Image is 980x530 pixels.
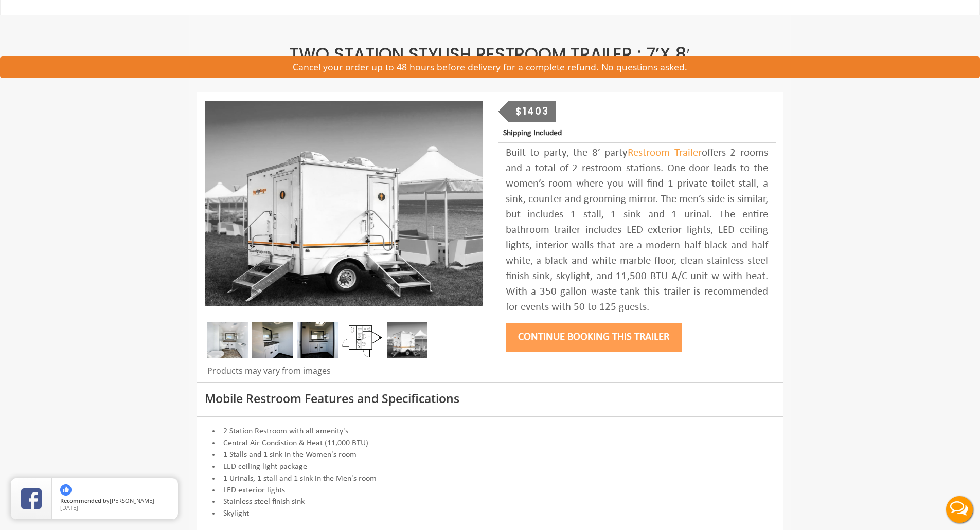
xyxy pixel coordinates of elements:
li: Skylight [205,508,776,520]
img: DSC_0004_email [297,322,338,358]
span: [DATE] [60,504,78,511]
li: 2 Station Restroom with all amenity's [205,426,776,437]
a: Continue Booking this trailer [506,332,682,342]
img: Review Rating [21,488,42,509]
a: Restroom Trailer [628,148,702,158]
h3: Mobile Restroom Features and Specifications [205,392,776,405]
li: 1 Stalls and 1 sink in the Women's room [205,449,776,461]
img: A mini restroom trailer with two separate stations and separate doors for males and females [205,101,483,306]
img: A mini restroom trailer with two separate stations and separate doors for males and females [387,322,427,358]
p: Shipping Included [503,126,775,140]
div: Products may vary from images [205,365,483,382]
button: Live Chat [939,489,980,530]
img: DSC_0016_email [252,322,293,358]
img: thumbs up icon [60,484,72,496]
span: Recommended [60,497,101,504]
li: LED exterior lights [205,485,776,497]
img: Floor Plan of 2 station Mini restroom with sink and toilet [342,322,383,358]
span: [PERSON_NAME] [110,497,154,504]
img: Inside of complete restroom with a stall, a urinal, tissue holders, cabinets and mirror [207,322,248,358]
div: Built to party, the 8’ party offers 2 rooms and a total of 2 restroom stations. One door leads to... [506,145,768,315]
button: Continue Booking this trailer [506,323,682,352]
li: Central Air Condistion & Heat (11,000 BTU) [205,437,776,449]
div: $1403 [509,101,556,122]
span: Two Station Stylish Restroom Trailer : 7’x 8′ [290,42,690,67]
span: by [60,498,170,505]
li: LED ceiling light package [205,461,776,473]
li: Stainless steel finish sink [205,496,776,508]
li: 1 Urinals, 1 stall and 1 sink in the Men's room [205,473,776,485]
